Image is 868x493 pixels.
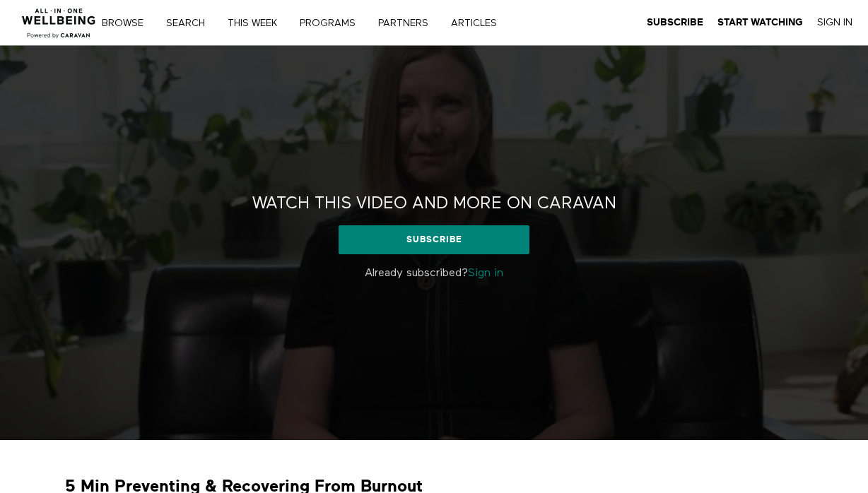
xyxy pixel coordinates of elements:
[235,265,633,282] p: Already subscribed?
[717,16,803,29] a: Start Watching
[97,18,158,28] a: Browse
[112,16,526,30] nav: Primary
[817,16,852,29] a: Sign In
[468,268,503,279] a: Sign in
[647,17,703,28] strong: Subscribe
[717,17,803,28] strong: Start Watching
[373,18,443,28] a: PARTNERS
[295,18,370,28] a: PROGRAMS
[339,225,530,254] a: Subscribe
[161,18,220,28] a: Search
[223,18,292,28] a: THIS WEEK
[647,16,703,29] a: Subscribe
[446,18,512,28] a: ARTICLES
[252,193,616,215] h2: Watch this video and more on CARAVAN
